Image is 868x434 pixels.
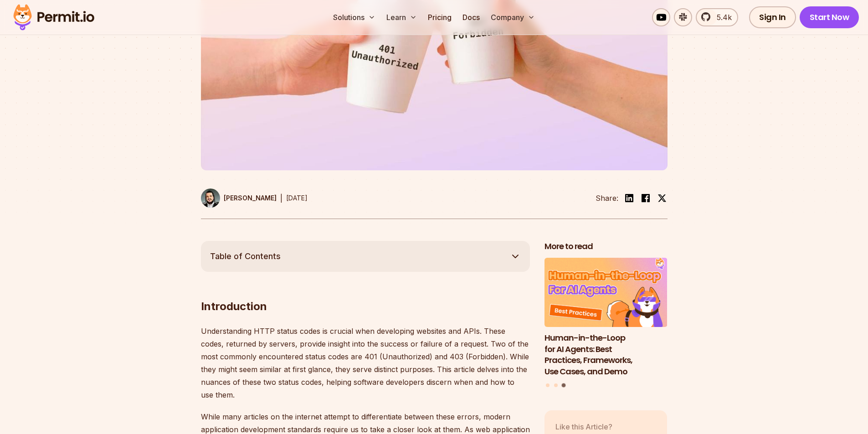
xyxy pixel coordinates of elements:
span: 5.4k [711,12,732,23]
button: Solutions [329,8,379,26]
a: Pricing [424,8,455,26]
a: [PERSON_NAME] [201,189,277,208]
p: Understanding HTTP status codes is crucial when developing websites and APIs. These codes, return... [201,325,530,401]
time: [DATE] [286,194,308,202]
li: Share: [596,193,618,204]
a: Sign In [749,6,796,28]
button: Go to slide 3 [562,383,566,387]
img: Permit logo [9,2,98,33]
button: Learn [383,8,421,26]
li: 3 of 3 [544,258,668,378]
button: Go to slide 2 [554,383,558,387]
p: [PERSON_NAME] [224,194,277,203]
img: Human-in-the-Loop for AI Agents: Best Practices, Frameworks, Use Cases, and Demo [544,258,668,327]
a: Start Now [800,6,859,28]
img: linkedin [624,193,635,204]
p: Like this Article? [555,421,623,432]
h2: Introduction [201,263,530,314]
div: Posts [544,258,668,388]
h3: Human-in-the-Loop for AI Agents: Best Practices, Frameworks, Use Cases, and Demo [544,332,668,378]
img: facebook [640,193,651,204]
span: Table of Contents [210,250,281,263]
img: twitter [657,194,667,203]
button: Table of Contents [201,241,530,272]
h2: More to read [544,241,668,252]
a: 5.4k [696,8,738,26]
div: | [280,193,282,204]
img: Gabriel L. Manor [201,189,220,208]
button: Company [487,8,539,26]
button: Go to slide 1 [546,383,550,387]
a: Docs [459,8,483,26]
